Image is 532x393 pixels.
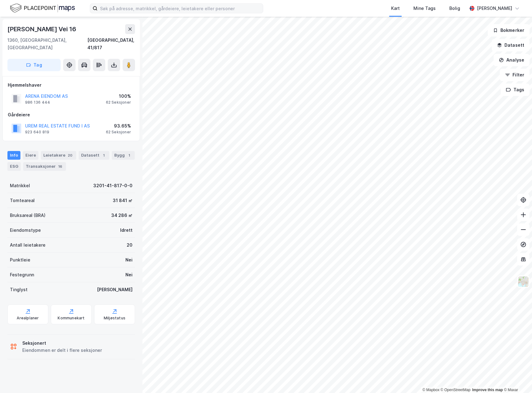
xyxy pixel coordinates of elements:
div: 1 [126,152,132,158]
div: [PERSON_NAME] [477,5,512,12]
div: 62 Seksjoner [106,100,131,105]
div: 100% [106,93,131,100]
div: Eiere [23,151,38,160]
button: Tags [501,84,530,96]
div: Mine Tags [413,5,436,12]
a: Improve this map [472,388,503,392]
div: 34 286 ㎡ [111,212,133,219]
button: Tag [7,59,61,71]
a: Mapbox [422,388,439,392]
div: Seksjonert [22,339,102,347]
div: 20 [67,152,74,158]
div: Transaksjoner [23,162,66,171]
img: logo.f888ab2527a4732fd821a326f86c7f29.svg [10,3,75,14]
button: Analyse [494,54,530,66]
div: [GEOGRAPHIC_DATA], 41/817 [87,37,135,51]
div: ESG [7,162,21,171]
div: 1360, [GEOGRAPHIC_DATA], [GEOGRAPHIC_DATA] [7,37,87,51]
div: Punktleie [10,256,30,264]
div: Miljøstatus [104,316,125,321]
div: 1 [101,152,107,158]
div: Bruksareal (BRA) [10,212,46,219]
div: Nei [125,271,133,279]
div: 31 841 ㎡ [113,197,133,204]
div: Antall leietakere [10,241,46,249]
div: Tinglyst [10,286,28,293]
div: Info [7,151,20,160]
div: [PERSON_NAME] Vei 16 [7,24,77,34]
button: Datasett [492,39,530,51]
img: Z [517,276,529,287]
div: 923 640 819 [25,130,49,135]
input: Søk på adresse, matrikkel, gårdeiere, leietakere eller personer [98,4,263,13]
a: OpenStreetMap [441,388,471,392]
div: 93.65% [106,122,131,130]
div: 3201-41-817-0-0 [93,182,133,189]
div: Bygg [112,151,135,160]
div: Eiendomstype [10,227,41,234]
div: Datasett [79,151,109,160]
div: Nei [125,256,133,264]
div: Idrett [120,227,133,234]
iframe: Chat Widget [501,363,532,393]
div: 16 [57,163,63,170]
div: Tomteareal [10,197,35,204]
div: Kommunekart [58,316,85,321]
div: Kart [391,5,400,12]
div: Hjemmelshaver [8,81,135,89]
div: Festegrunn [10,271,34,279]
div: Eiendommen er delt i flere seksjoner [22,347,102,354]
div: Bolig [449,5,460,12]
div: Matrikkel [10,182,30,189]
div: Gårdeiere [8,111,135,119]
div: 62 Seksjoner [106,130,131,135]
div: Arealplaner [17,316,39,321]
div: Leietakere [41,151,76,160]
div: 20 [127,241,133,249]
button: Bokmerker [488,24,530,37]
div: 986 136 444 [25,100,50,105]
button: Filter [500,69,530,81]
div: [PERSON_NAME] [97,286,133,293]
